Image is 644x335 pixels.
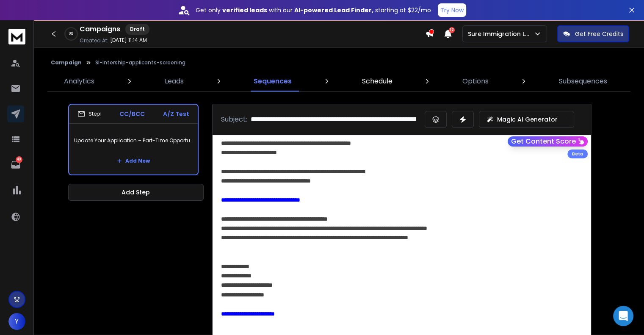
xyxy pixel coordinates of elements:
p: [DATE] 11:14 AM [110,37,147,44]
a: Analytics [59,71,100,91]
div: Open Intercom Messenger [613,306,633,326]
p: Analytics [64,76,94,86]
button: Try Now [438,3,466,17]
p: Options [462,76,489,86]
button: Y [8,313,25,330]
a: Schedule [357,71,398,91]
li: Step1CC/BCCA/Z TestUpdate Your Application – Part-Time Opportunity with Sure ImmigrationAdd New [68,104,199,175]
button: Add Step [68,184,204,201]
strong: verified leads [222,6,267,14]
p: Subject: [221,114,247,125]
strong: AI-powered Lead Finder, [294,6,373,14]
p: Update Your Application – Part-Time Opportunity with Sure Immigration [74,129,193,152]
a: Subsequences [554,71,612,91]
p: Created At: [80,37,108,44]
span: 12 [449,27,455,33]
img: logo [8,29,25,44]
p: Schedule [362,76,392,86]
p: A/Z Test [163,110,189,118]
button: Magic AI Generator [479,111,574,128]
button: Campaign [51,59,82,66]
p: Subsequences [559,76,607,86]
p: Sure Immigration LTD [468,30,533,38]
button: Get Content Score [508,136,588,147]
p: SI-Intership-applicants-screening [95,59,185,66]
a: Sequences [249,71,297,91]
a: Leads [160,71,189,91]
p: 40 [16,156,22,163]
p: Magic AI Generator [497,115,558,124]
p: 0 % [69,31,73,36]
button: Add New [110,152,157,169]
button: Get Free Credits [557,25,629,42]
div: Beta [567,150,588,158]
p: Try Now [440,6,464,14]
p: Leads [165,76,184,86]
p: Get Free Credits [575,30,623,38]
div: Draft [125,24,149,35]
div: Step 1 [77,110,102,118]
a: 40 [7,156,24,173]
h1: Campaigns [80,24,120,34]
a: Options [457,71,494,91]
p: Sequences [254,76,292,86]
p: Get only with our starting at $22/mo [196,6,431,14]
p: CC/BCC [119,110,145,118]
